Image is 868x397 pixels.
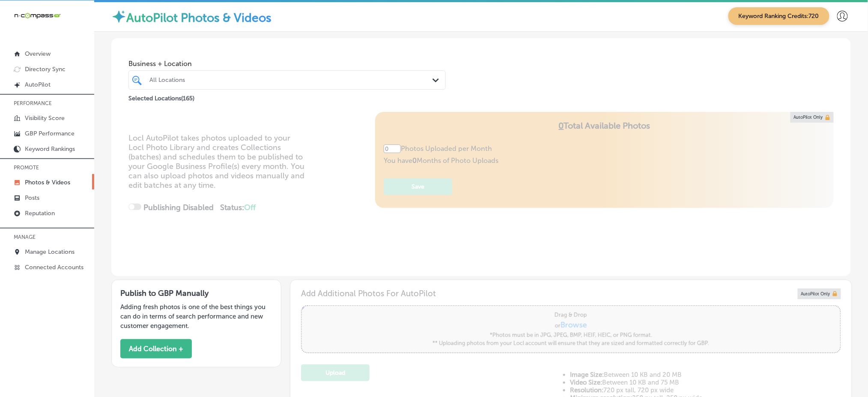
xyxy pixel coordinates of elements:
[126,11,271,25] label: AutoPilot Photos & Videos
[25,81,51,88] p: AutoPilot
[128,60,446,68] span: Business + Location
[120,339,192,358] button: Add Collection +
[120,302,272,331] p: Adding fresh photos is one of the best things you can do in terms of search performance and new c...
[149,76,433,84] div: All Locations
[25,50,51,57] p: Overview
[111,9,126,24] img: autopilot-icon
[14,12,61,20] img: 660ab0bf-5cc7-4cb8-ba1c-48b5ae0f18e60NCTV_CLogo_TV_Black_-500x88.png
[25,248,75,256] p: Manage Locations
[128,91,194,102] p: Selected Locations ( 165 )
[25,210,55,217] p: Reputation
[25,66,66,73] p: Directory Sync
[25,114,65,122] p: Visibility Score
[25,179,70,186] p: Photos & Videos
[120,289,272,298] h3: Publish to GBP Manually
[25,264,84,271] p: Connected Accounts
[25,194,39,202] p: Posts
[25,145,75,153] p: Keyword Rankings
[728,7,829,25] span: Keyword Ranking Credits: 720
[25,130,75,137] p: GBP Performance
